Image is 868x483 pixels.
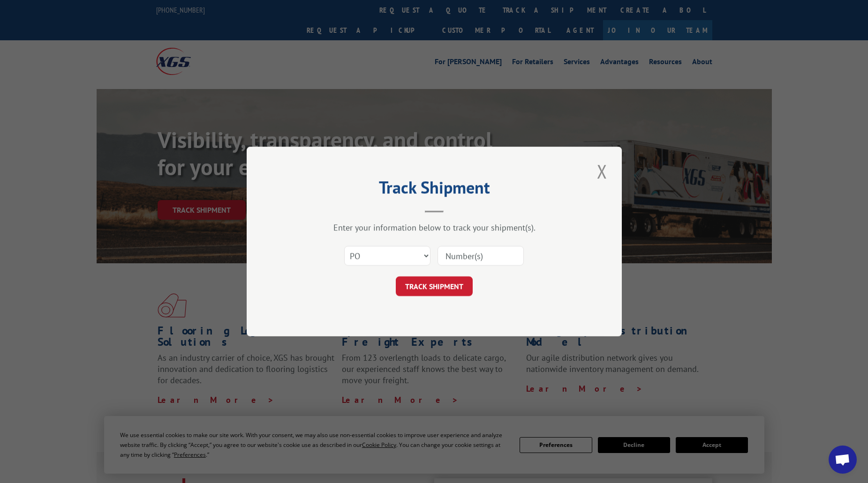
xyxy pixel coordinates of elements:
div: Enter your information below to track your shipment(s). [294,222,575,233]
button: Close modal [594,158,610,184]
a: Open chat [829,446,857,474]
input: Number(s) [438,246,524,266]
button: TRACK SHIPMENT [396,276,473,296]
h2: Track Shipment [294,181,575,199]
